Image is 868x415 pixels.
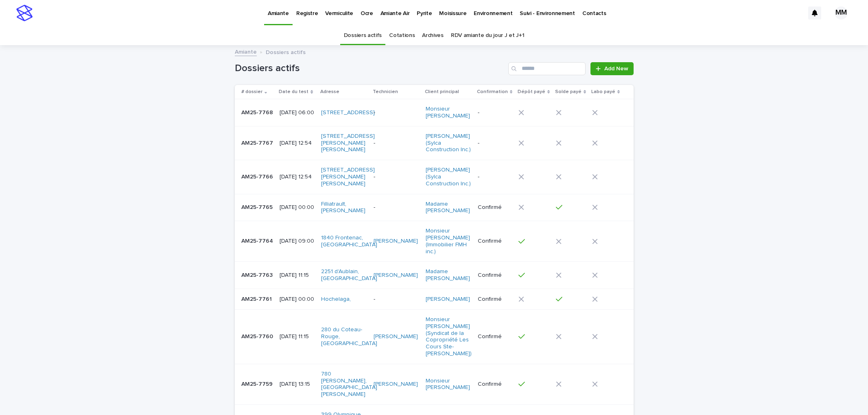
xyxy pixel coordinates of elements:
a: [STREET_ADDRESS][PERSON_NAME][PERSON_NAME] [321,167,375,187]
a: Dossiers actifs [344,26,382,45]
p: Labo payé [591,87,615,96]
tr: AM25-7760AM25-7760 [DATE] 11:15280 du Coteau-Rouge, [GEOGRAPHIC_DATA] [PERSON_NAME] Monsieur [PER... [235,309,634,364]
p: AM25-7766 [241,172,275,180]
p: - [374,204,419,211]
p: AM25-7768 [241,108,275,116]
p: [DATE] 00:00 [280,296,315,303]
p: [DATE] 06:00 [280,109,315,116]
p: - [374,109,419,116]
p: Confirmé [478,272,512,279]
a: Archives [422,26,444,45]
p: Confirmé [478,238,512,245]
p: [DATE] 12:54 [280,174,315,180]
p: Solde payé [555,87,582,96]
tr: AM25-7766AM25-7766 [DATE] 12:54[STREET_ADDRESS][PERSON_NAME][PERSON_NAME] -[PERSON_NAME] (Sylca C... [235,160,634,194]
p: Confirmé [478,296,512,303]
a: Monsieur [PERSON_NAME] (Immobilier FMH inc.) [426,228,471,255]
p: Adresse [320,87,339,96]
a: [PERSON_NAME] [374,381,418,388]
a: Monsieur [PERSON_NAME] (Syndicat de la Copropriété Les Cours Ste-[PERSON_NAME]) [426,316,472,357]
p: AM25-7760 [241,332,275,340]
p: - [478,140,512,147]
p: - [478,109,512,116]
tr: AM25-7763AM25-7763 [DATE] 11:152251 d'Aublain, [GEOGRAPHIC_DATA] [PERSON_NAME] Madame [PERSON_NAM... [235,262,634,289]
a: 780 [PERSON_NAME], [GEOGRAPHIC_DATA][PERSON_NAME] [321,371,377,398]
tr: AM25-7765AM25-7765 [DATE] 00:00Filliatrault, [PERSON_NAME] -Madame [PERSON_NAME] Confirmé [235,194,634,221]
span: Add New [604,66,628,72]
p: # dossier [241,87,262,96]
a: 1840 Frontenac, [GEOGRAPHIC_DATA] [321,235,377,248]
p: - [374,296,419,303]
p: - [374,174,419,180]
p: Date du test [279,87,308,96]
p: AM25-7763 [241,270,274,279]
a: [PERSON_NAME] [374,238,418,245]
a: [PERSON_NAME] [374,333,418,340]
p: Confirmé [478,333,512,340]
a: Amiante [235,47,257,56]
a: [STREET_ADDRESS][PERSON_NAME][PERSON_NAME] [321,133,375,153]
a: [PERSON_NAME] (Sylca Construction Inc.) [426,167,471,187]
a: Madame [PERSON_NAME] [426,268,471,282]
a: Filliatrault, [PERSON_NAME] [321,201,366,215]
tr: AM25-7759AM25-7759 [DATE] 13:15780 [PERSON_NAME], [GEOGRAPHIC_DATA][PERSON_NAME] [PERSON_NAME] Mo... [235,364,634,404]
p: Client principal [425,87,459,96]
a: 2251 d'Aublain, [GEOGRAPHIC_DATA] [321,268,377,282]
p: Dépôt payé [518,87,545,96]
p: Confirmé [478,204,512,211]
a: 280 du Coteau-Rouge, [GEOGRAPHIC_DATA] [321,326,377,347]
h1: Dossiers actifs [235,63,505,74]
input: Search [508,62,586,75]
p: Confirmation [477,87,508,96]
a: [STREET_ADDRESS] [321,109,375,116]
p: Dossiers actifs [266,47,306,56]
p: [DATE] 11:15 [280,272,315,279]
a: Monsieur [PERSON_NAME] [426,378,471,391]
p: [DATE] 12:54 [280,140,315,147]
a: Hochelaga, [321,296,351,303]
p: AM25-7759 [241,379,274,388]
a: [PERSON_NAME] [374,272,418,279]
p: AM25-7767 [241,138,275,147]
p: [DATE] 11:15 [280,333,315,340]
p: - [374,140,419,147]
p: [DATE] 13:15 [280,381,315,388]
p: AM25-7761 [241,294,273,303]
a: Add New [590,62,633,75]
p: AM25-7765 [241,202,274,211]
a: Madame [PERSON_NAME] [426,201,471,215]
p: AM25-7764 [241,236,275,245]
tr: AM25-7767AM25-7767 [DATE] 12:54[STREET_ADDRESS][PERSON_NAME][PERSON_NAME] -[PERSON_NAME] (Sylca C... [235,126,634,160]
p: [DATE] 09:00 [280,238,315,245]
a: [PERSON_NAME] [426,296,470,303]
tr: AM25-7768AM25-7768 [DATE] 06:00[STREET_ADDRESS] -Monsieur [PERSON_NAME] - [235,99,634,126]
div: MM [835,7,848,20]
a: Cotations [389,26,415,45]
img: stacker-logo-s-only.png [16,5,33,21]
a: RDV amiante du jour J et J+1 [451,26,524,45]
tr: AM25-7761AM25-7761 [DATE] 00:00Hochelaga, -[PERSON_NAME] Confirmé [235,289,634,309]
p: [DATE] 00:00 [280,204,315,211]
a: [PERSON_NAME] (Sylca Construction Inc.) [426,133,471,153]
p: Technicien [373,87,398,96]
p: Confirmé [478,381,512,388]
p: - [478,174,512,180]
tr: AM25-7764AM25-7764 [DATE] 09:001840 Frontenac, [GEOGRAPHIC_DATA] [PERSON_NAME] Monsieur [PERSON_N... [235,221,634,262]
a: Monsieur [PERSON_NAME] [426,106,471,120]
